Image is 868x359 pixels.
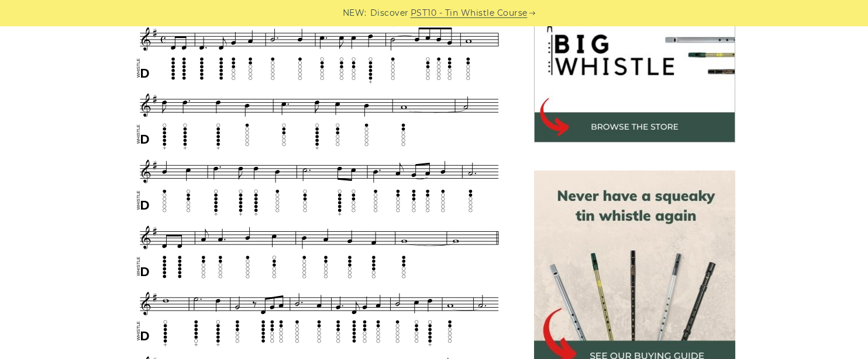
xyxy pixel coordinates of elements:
[370,6,409,20] span: Discover
[343,6,367,20] span: NEW:
[411,6,528,20] a: PST10 - Tin Whistle Course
